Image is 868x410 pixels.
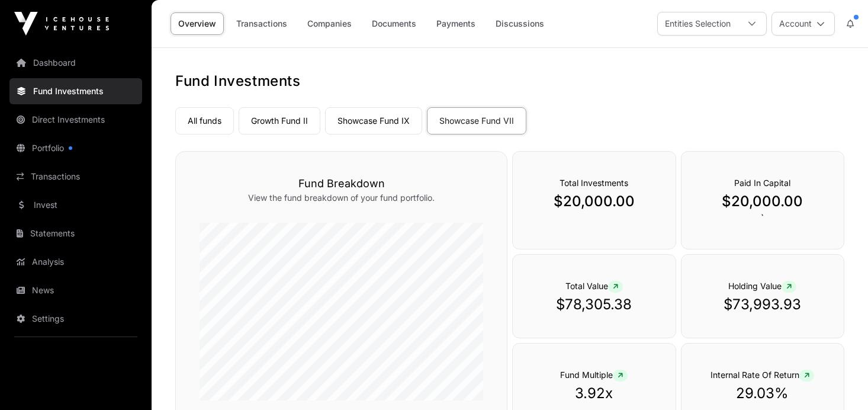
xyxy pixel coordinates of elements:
a: Direct Investments [9,107,142,133]
a: Transactions [229,12,295,35]
a: Companies [300,12,359,35]
iframe: Chat Widget [809,353,868,410]
p: $20,000.00 [536,192,651,211]
h3: Fund Breakdown [200,175,483,192]
img: Icehouse Ventures Logo [14,12,109,36]
a: Growth Fund II [239,107,320,134]
p: $78,305.38 [536,295,651,314]
span: Fund Multiple [560,370,628,380]
a: Fund Investments [9,78,142,104]
a: News [9,277,142,303]
a: Settings [9,306,142,332]
a: Showcase Fund IX [325,107,422,134]
a: Showcase Fund VII [427,107,526,134]
span: Holding Value [728,281,796,291]
p: $20,000.00 [705,192,820,211]
a: Discussions [488,12,552,35]
a: Documents [364,12,424,35]
div: ` [681,151,844,249]
a: Dashboard [9,50,142,76]
span: Paid In Capital [734,178,790,188]
a: Invest [9,192,142,218]
a: All funds [175,107,234,134]
p: 3.92x [536,384,651,403]
p: $73,993.93 [705,295,820,314]
p: View the fund breakdown of your fund portfolio. [200,192,483,204]
div: Entities Selection [658,12,738,35]
button: Account [771,12,835,36]
span: Total Value [565,281,623,291]
span: Total Investments [560,178,628,188]
a: Transactions [9,164,142,190]
a: Analysis [9,249,142,275]
a: Statements [9,220,142,246]
span: Internal Rate Of Return [711,370,814,380]
a: Overview [171,12,224,35]
p: 29.03% [705,384,820,403]
h1: Fund Investments [175,72,844,91]
a: Portfolio [9,135,142,161]
a: Payments [429,12,483,35]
